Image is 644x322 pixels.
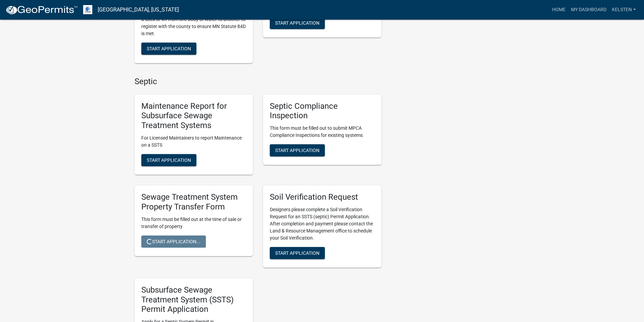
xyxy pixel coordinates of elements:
[270,206,375,242] p: Designers please complete a Soil Verification Request for an SSTS (septic) Permit Application. Af...
[275,20,319,25] span: Start Application
[83,5,92,14] img: Otter Tail County, Minnesota
[98,4,179,16] a: [GEOGRAPHIC_DATA], [US_STATE]
[141,101,246,130] h5: Maintenance Report for Subsurface Sewage Treatment Systems
[270,17,325,29] button: Start Application
[568,3,609,16] a: My Dashboard
[270,192,375,202] h5: Soil Verification Request
[270,101,375,121] h5: Septic Compliance Inspection
[270,247,325,259] button: Start Application
[141,216,246,230] p: This form must be filled out at the time of sale or transfer of property
[141,154,196,166] button: Start Application
[275,250,319,255] span: Start Application
[141,285,246,314] h5: Subsurface Sewage Treatment System (SSTS) Permit Application
[270,125,375,139] p: This form must be filled out to submit MPCA Compliance Inspections for existing systems
[609,3,639,16] a: Kelsten
[141,134,246,149] p: For Licensed Maintainers to report Maintenance on a SSTS
[147,239,200,244] span: Start Application...
[147,46,191,51] span: Start Application
[270,144,325,156] button: Start Application
[275,148,319,153] span: Start Application
[141,43,196,55] button: Start Application
[147,157,191,163] span: Start Application
[141,192,246,212] h5: Sewage Treatment System Property Transfer Form
[549,3,568,16] a: Home
[141,236,206,248] button: Start Application...
[135,77,381,86] h4: Septic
